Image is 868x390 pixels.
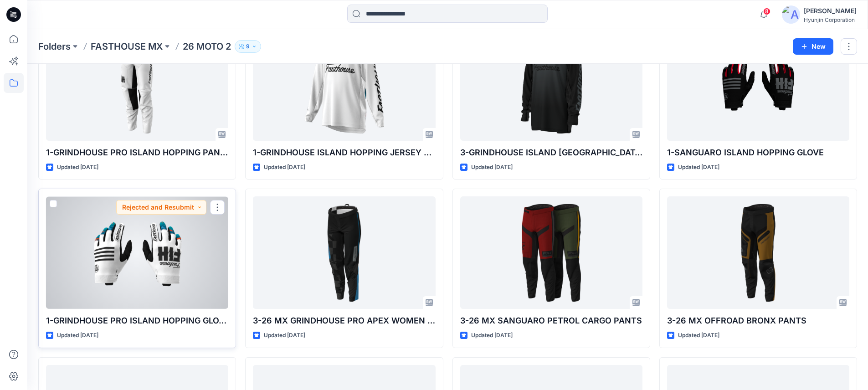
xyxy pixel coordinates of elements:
p: Updated [DATE] [57,331,98,340]
a: 3-26 MX SANGUARO PETROL CARGO PANTS [460,196,642,309]
p: 1-GRINDHOUSE PRO ISLAND HOPPING PANTS YOUTH [46,146,228,159]
a: 1-SANGUARO ISLAND HOPPING GLOVE [667,28,849,141]
p: Updated [DATE] [264,163,305,172]
a: 1-GRINDHOUSE PRO ISLAND HOPPING GLOVE YOUTH [46,196,228,309]
p: 3-26 MX GRINDHOUSE PRO APEX WOMEN PANTS [253,314,435,327]
div: Hyunjin Corporation [804,16,857,23]
button: 9 [235,40,261,53]
p: Updated [DATE] [471,163,513,172]
a: 3-GRINDHOUSE ISLAND HOPPING JERSEY [460,28,642,141]
button: New [793,38,833,55]
p: 9 [246,41,250,51]
p: Updated [DATE] [471,331,513,340]
img: avatar [782,5,800,24]
p: 1-GRINDHOUSE ISLAND HOPPING JERSEY YOUTH [253,146,435,159]
p: Updated [DATE] [57,163,98,172]
a: FASTHOUSE MX [91,40,163,53]
a: 3-26 MX GRINDHOUSE PRO APEX WOMEN PANTS [253,196,435,309]
p: Updated [DATE] [678,331,719,340]
p: 3-26 MX SANGUARO PETROL CARGO PANTS [460,314,642,327]
p: 1-GRINDHOUSE PRO ISLAND HOPPING GLOVE YOUTH [46,314,228,327]
a: 3-26 MX OFFROAD BRONX PANTS [667,196,849,309]
a: Folders [38,40,71,53]
p: 3-GRINDHOUSE ISLAND [GEOGRAPHIC_DATA] [460,146,642,159]
p: Updated [DATE] [678,163,719,172]
div: [PERSON_NAME] [804,5,857,16]
p: 26 MOTO 2 [183,40,231,53]
a: 1-GRINDHOUSE ISLAND HOPPING JERSEY YOUTH [253,28,435,141]
p: 1-SANGUARO ISLAND HOPPING GLOVE [667,146,849,159]
p: Updated [DATE] [264,331,305,340]
p: 3-26 MX OFFROAD BRONX PANTS [667,314,849,327]
a: 1-GRINDHOUSE PRO ISLAND HOPPING PANTS YOUTH [46,28,228,141]
span: 8 [763,8,770,15]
